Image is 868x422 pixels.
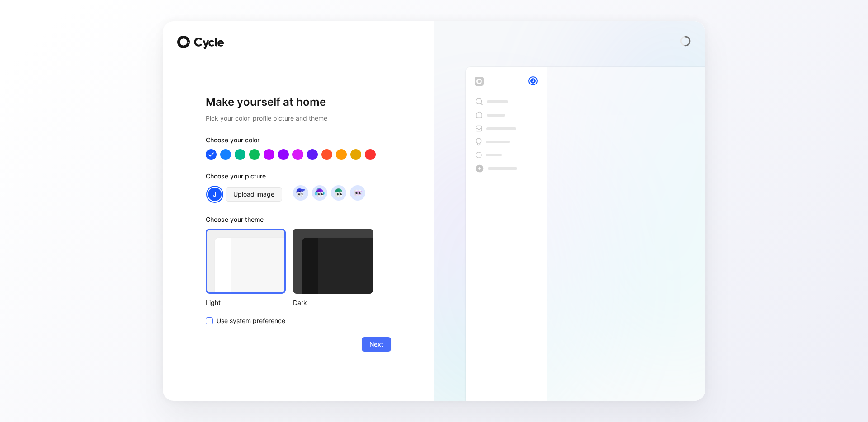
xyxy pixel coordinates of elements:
[226,187,282,202] button: Upload image
[475,77,484,86] img: workspace-default-logo-wX5zAyuM.png
[313,187,325,199] img: avatar
[362,337,391,352] button: Next
[206,297,286,308] div: Light
[332,187,344,199] img: avatar
[207,187,222,202] div: J
[351,187,363,199] img: avatar
[369,339,383,350] span: Next
[294,187,307,199] img: avatar
[206,135,391,149] div: Choose your color
[529,77,537,84] div: J
[206,171,391,185] div: Choose your picture
[206,113,391,124] h2: Pick your color, profile picture and theme
[206,214,373,229] div: Choose your theme
[217,315,285,326] span: Use system preference
[233,189,274,200] span: Upload image
[206,95,391,109] h1: Make yourself at home
[293,297,373,308] div: Dark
